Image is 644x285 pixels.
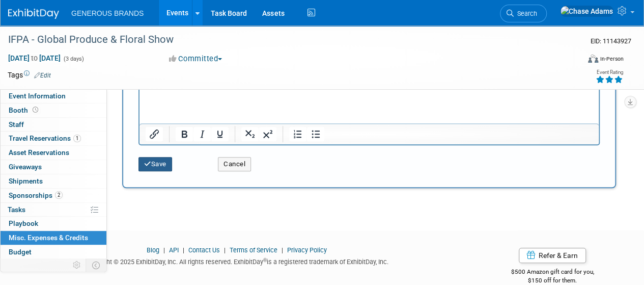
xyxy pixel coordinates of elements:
[211,127,229,141] button: Underline
[9,191,63,199] span: Sponsorships
[55,191,63,199] span: 2
[8,205,25,214] span: Tasks
[1,146,106,160] a: Asset Reservations
[230,246,277,254] a: Terms of Service
[9,177,43,185] span: Shipments
[289,127,306,141] button: Numbered list
[596,70,623,75] div: Event Rating
[1,132,106,145] a: Travel Reservations1
[1,189,106,202] a: Sponsorships2
[188,246,220,254] a: Contact Us
[165,54,226,64] button: Committed
[8,9,59,19] img: ExhibitDay
[218,157,251,171] button: Cancel
[1,203,106,217] a: Tasks
[9,106,40,114] span: Booth
[1,160,106,174] a: Giveaways
[481,261,624,284] div: $500 Amazon gift card for you,
[500,5,547,22] a: Search
[591,37,631,45] span: Event ID: 11143927
[221,246,228,254] span: |
[34,72,51,79] a: Edit
[138,157,172,171] button: Save
[514,10,537,17] span: Search
[263,257,267,263] sup: ®
[9,163,42,171] span: Giveaways
[241,127,259,141] button: Subscript
[193,127,211,141] button: Italic
[5,31,571,49] div: IFPA - Global Produce & Floral Show
[287,246,327,254] a: Privacy Policy
[8,70,51,80] td: Tags
[519,248,586,263] a: Refer & Earn
[86,258,107,272] td: Toggle Event Tabs
[1,89,106,103] a: Event Information
[600,55,624,63] div: In-Person
[481,276,624,285] div: $150 off for them.
[1,103,106,117] a: Booth
[1,118,106,132] a: Staff
[1,231,106,245] a: Misc. Expenses & Credits
[9,248,32,256] span: Budget
[71,9,144,17] span: GENEROUS BRANDS
[279,246,286,254] span: |
[9,134,81,142] span: Travel Reservations
[30,54,39,62] span: to
[176,127,193,141] button: Bold
[146,127,163,141] button: Insert/edit link
[139,84,599,123] iframe: Rich Text Area
[9,219,38,227] span: Playbook
[560,6,613,17] img: Chase Adams
[73,135,81,142] span: 1
[68,258,86,272] td: Personalize Event Tab Strip
[259,127,276,141] button: Superscript
[1,245,106,259] a: Budget
[9,120,24,128] span: Staff
[8,54,61,63] span: [DATE] [DATE]
[9,148,69,157] span: Asset Reservations
[147,246,159,254] a: Blog
[31,106,40,114] span: Booth not reserved yet
[161,246,167,254] span: |
[9,234,88,242] span: Misc. Expenses & Credits
[63,56,84,62] span: (3 days)
[180,246,187,254] span: |
[8,255,466,267] div: Copyright © 2025 ExhibitDay, Inc. All rights reserved. ExhibitDay is a registered trademark of Ex...
[1,174,106,188] a: Shipments
[1,217,106,230] a: Playbook
[588,55,598,63] img: Format-Inperson.png
[307,127,324,141] button: Bullet list
[169,246,179,254] a: API
[9,92,66,100] span: Event Information
[534,53,624,68] div: Event Format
